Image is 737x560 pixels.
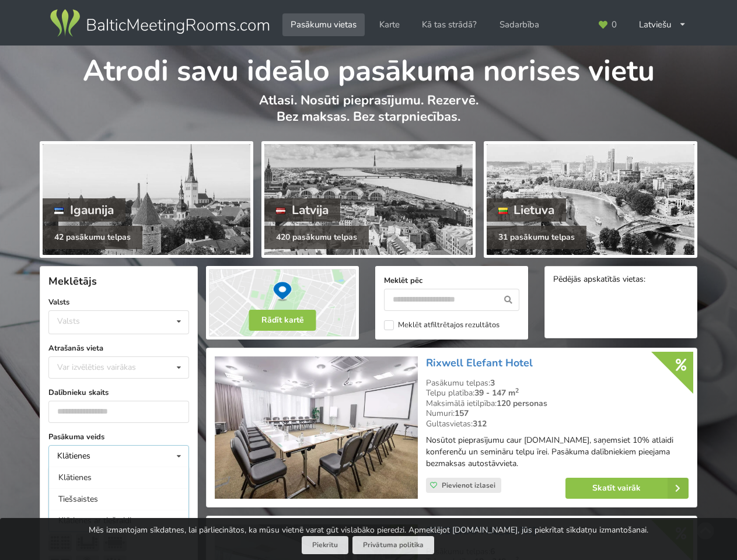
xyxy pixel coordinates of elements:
[631,13,694,36] div: Latviešu
[40,92,697,137] p: Atlasi. Nosūti pieprasījumu. Rezervē. Bez maksas. Bez starpniecības.
[49,488,188,510] div: Tiešsaistes
[54,360,162,374] div: Var izvēlēties vairākas
[426,435,689,470] p: Nosūtot pieprasījumu caur [DOMAIN_NAME], saņemsiet 10% atlaidi konferenču un semināru telpu īrei....
[487,226,586,249] div: 31 pasākumu telpas
[43,226,142,249] div: 42 pasākumu telpas
[215,356,417,499] img: Viesnīca | Rīga | Rixwell Elefant Hotel
[474,387,519,398] strong: 39 - 147 m
[282,13,365,36] a: Pasākumu vietas
[426,378,689,388] div: Pasākumu telpas:
[261,141,475,258] a: Latvija 420 pasākumu telpas
[48,342,189,354] label: Atrašanās vieta
[48,296,189,308] label: Valsts
[490,377,495,388] strong: 3
[426,419,689,429] div: Gultasvietas:
[264,198,340,222] div: Latvija
[426,408,689,419] div: Numuri:
[49,510,188,531] div: Klātienes ar tiešraidi
[426,388,689,398] div: Telpu platība:
[565,478,689,499] a: Skatīt vairāk
[249,310,316,331] button: Rādīt kartē
[384,275,519,286] label: Meklēt pēc
[206,266,359,339] img: Rādīt kartē
[302,536,348,554] button: Piekrītu
[40,141,253,258] a: Igaunija 42 pasākumu telpas
[48,274,97,288] span: Meklētājs
[48,387,189,398] label: Dalībnieku skaits
[57,316,80,326] div: Valsts
[48,7,271,40] img: Baltic Meeting Rooms
[455,408,469,419] strong: 157
[384,320,500,330] label: Meklēt atfiltrētajos rezultātos
[612,20,617,29] span: 0
[442,481,495,490] span: Pievienot izlasei
[426,398,689,409] div: Maksimālā ietilpība:
[487,198,567,222] div: Lietuva
[414,13,485,36] a: Kā tas strādā?
[57,452,90,460] div: Klātienes
[491,13,547,36] a: Sadarbība
[43,198,125,222] div: Igaunija
[40,45,697,90] h1: Atrodi savu ideālo pasākuma norises vietu
[473,418,487,429] strong: 312
[515,386,519,395] sup: 2
[497,398,547,409] strong: 120 personas
[426,356,533,370] a: Rixwell Elefant Hotel
[49,467,188,488] div: Klātienes
[484,141,697,258] a: Lietuva 31 pasākumu telpas
[553,275,689,286] div: Pēdējās apskatītās vietas:
[352,536,434,554] a: Privātuma politika
[48,431,189,443] label: Pasākuma veids
[371,13,408,36] a: Karte
[264,226,369,249] div: 420 pasākumu telpas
